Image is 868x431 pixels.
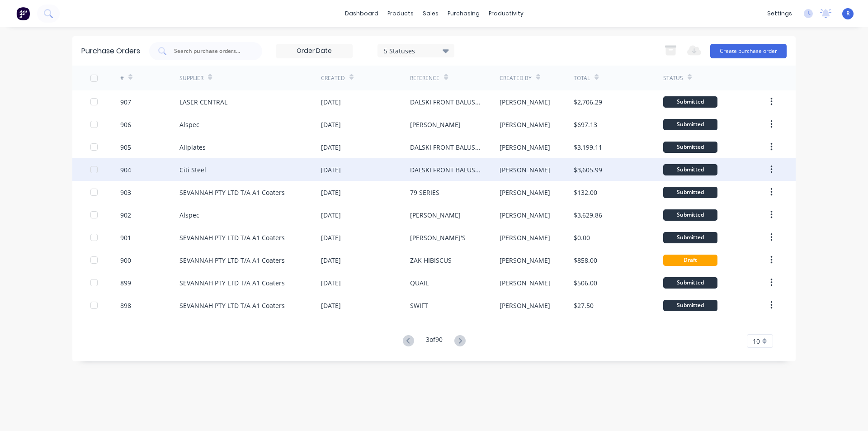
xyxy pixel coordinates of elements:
[410,301,428,310] div: SWIFT
[179,74,203,82] div: Supplier
[120,165,131,175] div: 904
[120,233,131,242] div: 901
[410,233,466,242] div: [PERSON_NAME]'S
[276,44,352,58] input: Order Date
[484,7,528,20] div: productivity
[574,120,597,129] div: $697.13
[120,97,131,107] div: 907
[574,233,590,242] div: $0.00
[426,335,443,348] div: 3 of 90
[500,142,550,152] div: [PERSON_NAME]
[179,142,206,152] div: Allplates
[173,47,248,56] input: Search purchase orders...
[179,301,285,310] div: SEVANNAH PTY LTD T/A A1 Coaters
[81,46,140,57] div: Purchase Orders
[16,7,30,20] img: Factory
[120,278,131,288] div: 899
[500,188,550,197] div: [PERSON_NAME]
[574,165,602,175] div: $3,605.99
[574,188,597,197] div: $132.00
[846,9,850,18] span: R
[753,336,760,346] span: 10
[179,165,206,175] div: Citi Steel
[321,165,341,175] div: [DATE]
[384,46,448,55] div: 5 Statuses
[500,278,550,288] div: [PERSON_NAME]
[340,7,383,20] a: dashboard
[574,256,597,265] div: $858.00
[321,97,341,107] div: [DATE]
[574,301,594,310] div: $27.50
[410,74,439,82] div: Reference
[500,256,550,265] div: [PERSON_NAME]
[321,278,341,288] div: [DATE]
[663,209,717,221] div: Submitted
[321,210,341,220] div: [DATE]
[179,188,285,197] div: SEVANNAH PTY LTD T/A A1 Coaters
[574,97,602,107] div: $2,706.29
[120,210,131,220] div: 902
[418,7,443,20] div: sales
[574,278,597,288] div: $506.00
[663,96,717,108] div: Submitted
[179,210,199,220] div: Alspec
[410,210,461,220] div: [PERSON_NAME]
[663,300,717,311] div: Submitted
[500,120,550,129] div: [PERSON_NAME]
[663,142,717,153] div: Submitted
[321,188,341,197] div: [DATE]
[663,119,717,130] div: Submitted
[410,120,461,129] div: [PERSON_NAME]
[410,188,439,197] div: 79 SERIES
[500,74,532,82] div: Created By
[120,188,131,197] div: 903
[663,164,717,175] div: Submitted
[179,233,285,242] div: SEVANNAH PTY LTD T/A A1 Coaters
[663,277,717,289] div: Submitted
[574,210,602,220] div: $3,629.86
[500,165,550,175] div: [PERSON_NAME]
[443,7,484,20] div: purchasing
[410,256,452,265] div: ZAK HIBISCUS
[120,142,131,152] div: 905
[321,256,341,265] div: [DATE]
[321,120,341,129] div: [DATE]
[120,74,124,82] div: #
[663,232,717,243] div: Submitted
[179,256,285,265] div: SEVANNAH PTY LTD T/A A1 Coaters
[410,165,481,175] div: DALSKI FRONT BALUSTRADE
[120,256,131,265] div: 900
[710,44,787,58] button: Create purchase order
[663,74,683,82] div: Status
[410,142,481,152] div: DALSKI FRONT BALUSTRADE
[120,120,131,129] div: 906
[321,233,341,242] div: [DATE]
[179,278,285,288] div: SEVANNAH PTY LTD T/A A1 Coaters
[179,97,227,107] div: LASER CENTRAL
[574,74,590,82] div: Total
[500,233,550,242] div: [PERSON_NAME]
[179,120,199,129] div: Alspec
[410,97,481,107] div: DALSKI FRONT BALUSTRADE
[763,7,797,20] div: settings
[663,187,717,198] div: Submitted
[500,210,550,220] div: [PERSON_NAME]
[663,255,717,266] div: Draft
[321,301,341,310] div: [DATE]
[120,301,131,310] div: 898
[410,278,429,288] div: QUAIL
[500,97,550,107] div: [PERSON_NAME]
[500,301,550,310] div: [PERSON_NAME]
[383,7,418,20] div: products
[321,74,345,82] div: Created
[574,142,602,152] div: $3,199.11
[321,142,341,152] div: [DATE]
